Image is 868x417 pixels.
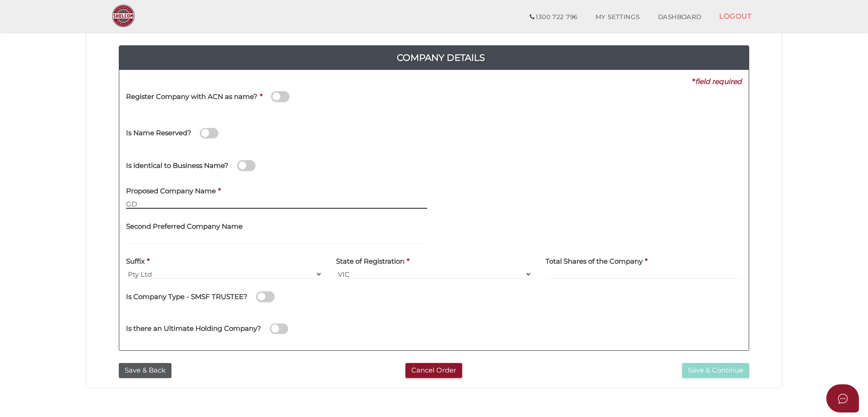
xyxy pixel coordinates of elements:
[126,325,261,333] h4: Is there an Ultimate Holding Company?
[126,129,191,137] h4: Is Name Reserved?
[119,363,171,378] button: Save & Back
[126,223,243,231] h4: Second Preferred Company Name
[546,258,643,265] h4: Total Shares of the Company
[126,187,216,195] h4: Proposed Company Name
[826,384,859,412] button: Open asap
[521,8,586,26] a: 1300 722 796
[405,363,462,378] button: Cancel Order
[126,293,248,301] h4: Is Company Type - SMSF TRUSTEE?
[336,258,405,265] h4: State of Registration
[126,258,145,265] h4: Suffix
[126,93,258,101] h4: Register Company with ACN as name?
[126,50,756,65] h4: Company Details
[649,8,711,26] a: DASHBOARD
[710,7,761,25] a: LOGOUT
[682,363,749,378] button: Save & Continue
[586,8,649,26] a: MY SETTINGS
[695,77,742,86] i: field required
[126,162,229,170] h4: Is identical to Business Name?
